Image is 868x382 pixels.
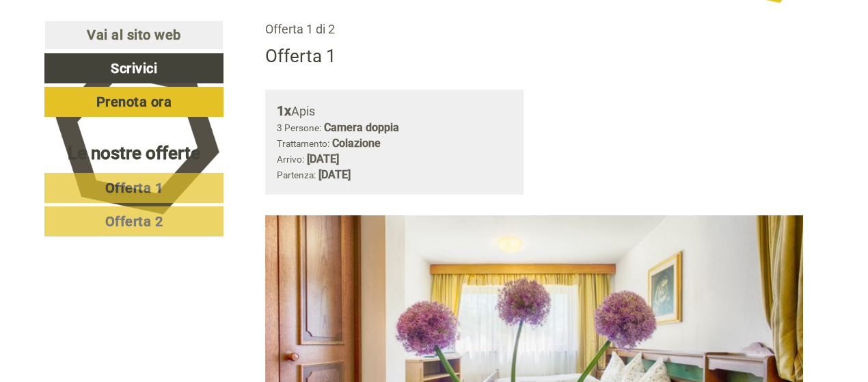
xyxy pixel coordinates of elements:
b: [DATE] [318,168,351,181]
div: Apis [277,101,513,121]
small: 3 Persone: [277,122,321,133]
b: Camera doppia [324,121,399,134]
div: mercoledì [232,10,308,33]
b: 1x [277,103,291,119]
a: Vai al sito web [44,21,223,50]
span: Offerta 2 [105,213,163,230]
small: Partenza: [277,169,316,180]
a: Prenota ora [44,87,223,117]
small: Arrivo: [277,154,304,165]
div: Buon giorno, come possiamo aiutarla? [10,37,213,79]
div: Le nostre offerte [44,141,223,166]
b: [DATE] [307,152,339,165]
span: Offerta 1 di 2 [265,22,335,36]
span: Offerta 1 [105,180,163,196]
small: Trattamento: [277,138,329,149]
div: APIPURA hotel rinner [21,40,206,51]
a: Scrivici [44,53,223,83]
small: 15:27 [21,66,206,76]
b: Colazione [332,137,381,150]
div: Offerta 1 [265,44,336,69]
